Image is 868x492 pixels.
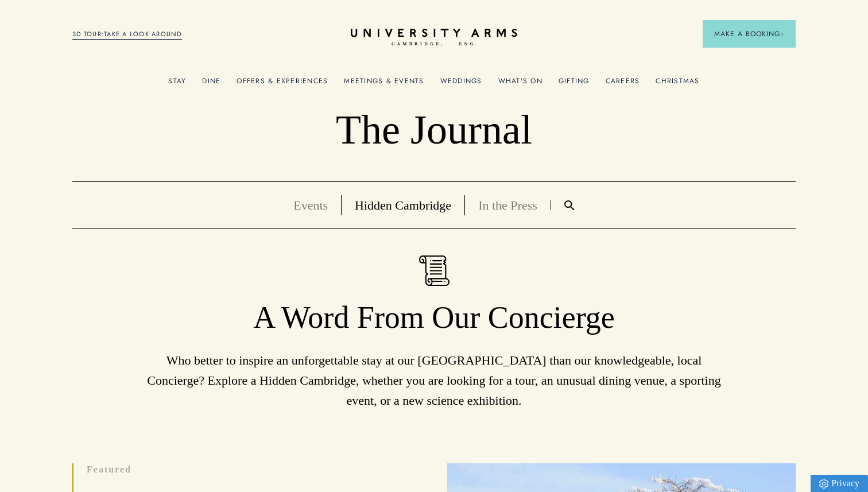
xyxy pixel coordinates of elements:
[168,77,186,92] a: Stay
[72,106,796,155] p: The Journal
[293,198,328,212] a: Events
[440,77,482,92] a: Weddings
[606,77,640,92] a: Careers
[147,350,721,411] p: Who better to inspire an unforgettable stay at our [GEOGRAPHIC_DATA] than our knowledgeable, loca...
[355,198,451,212] a: Hidden Cambridge
[703,20,796,48] button: Make a BookingArrow icon
[344,77,424,92] a: Meetings & Events
[559,77,590,92] a: Gifting
[811,475,868,492] a: Privacy
[478,198,537,212] a: In the Press
[202,77,220,92] a: Dine
[564,200,575,210] img: Search
[498,77,542,92] a: What's On
[72,29,182,40] a: 3D TOUR:TAKE A LOOK AROUND
[351,29,517,47] a: Home
[714,29,784,39] span: Make a Booking
[656,77,699,92] a: Christmas
[551,200,588,210] a: Search
[237,77,328,92] a: Offers & Experiences
[419,255,449,286] img: A Word From Our Concierge
[73,463,408,476] p: Featured
[72,299,796,337] h1: A Word From Our Concierge
[819,479,828,489] img: Privacy
[780,32,784,36] img: Arrow icon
